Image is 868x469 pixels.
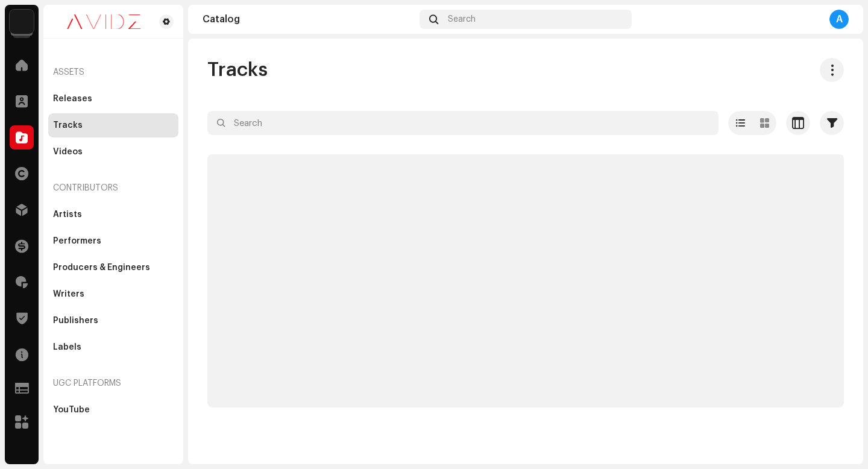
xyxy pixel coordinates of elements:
[207,58,268,82] span: Tracks
[53,289,84,299] div: Writers
[53,236,101,246] div: Performers
[53,147,83,157] div: Videos
[48,398,178,422] re-m-nav-item: YouTube
[10,10,34,34] img: 10d72f0b-d06a-424f-aeaa-9c9f537e57b6
[48,335,178,359] re-m-nav-item: Labels
[48,58,178,87] re-a-nav-header: Assets
[48,87,178,111] re-m-nav-item: Releases
[48,203,178,227] re-m-nav-item: Artists
[53,316,98,326] div: Publishers
[207,111,719,135] input: Search
[48,229,178,253] re-m-nav-item: Performers
[48,282,178,306] re-m-nav-item: Writers
[829,10,849,29] div: A
[53,94,92,104] div: Releases
[203,14,415,24] div: Catalog
[48,140,178,164] re-m-nav-item: Videos
[53,405,90,415] div: YouTube
[48,256,178,280] re-m-nav-item: Producers & Engineers
[48,309,178,333] re-m-nav-item: Publishers
[48,174,178,203] re-a-nav-header: Contributors
[53,210,82,219] div: Artists
[448,14,476,24] span: Search
[53,342,81,352] div: Labels
[48,113,178,137] re-m-nav-item: Tracks
[48,369,178,398] re-a-nav-header: UGC Platforms
[53,263,150,272] div: Producers & Engineers
[53,121,83,130] div: Tracks
[53,14,154,29] img: 0c631eef-60b6-411a-a233-6856366a70de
